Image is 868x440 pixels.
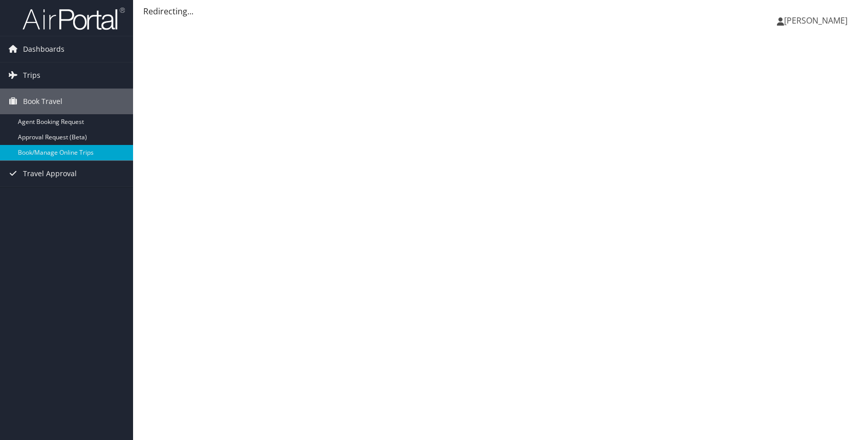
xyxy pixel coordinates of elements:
[784,15,848,26] span: [PERSON_NAME]
[23,62,40,88] span: Trips
[23,7,125,31] img: airportal-logo.png
[23,36,64,62] span: Dashboards
[143,5,858,17] div: Redirecting...
[23,89,62,114] span: Book Travel
[23,161,77,186] span: Travel Approval
[777,5,858,36] a: [PERSON_NAME]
